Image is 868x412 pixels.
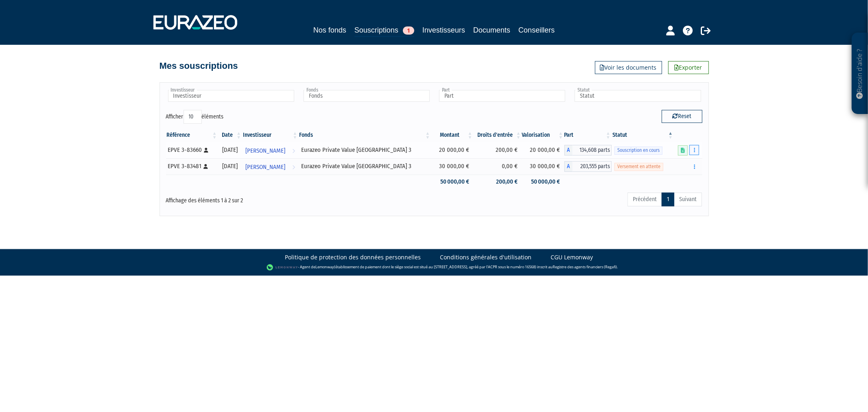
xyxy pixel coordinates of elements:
[668,61,709,74] a: Exporter
[204,164,208,169] i: [Français] Personne physique
[315,264,334,270] a: Lemonway
[662,110,702,123] button: Reset
[313,24,346,36] a: Nos fonds
[221,146,239,154] div: [DATE]
[245,160,285,175] span: [PERSON_NAME]
[522,128,564,142] th: Valorisation: activer pour trier la colonne par ordre croissant
[403,26,414,35] span: 1
[564,145,612,156] div: A - Eurazeo Private Value Europe 3
[422,24,465,36] a: Investisseurs
[518,24,555,36] a: Conseillers
[431,158,473,175] td: 30 000,00 €
[564,161,612,172] div: A - Eurazeo Private Value Europe 3
[564,128,612,142] th: Part: activer pour trier la colonne par ordre croissant
[522,158,564,175] td: 30 000,00 €
[168,162,215,171] div: EPVE 3-83481
[551,253,593,261] a: CGU Lemonway
[473,24,510,36] a: Documents
[242,128,298,142] th: Investisseur: activer pour trier la colonne par ordre croissant
[242,158,298,175] a: [PERSON_NAME]
[474,158,522,175] td: 0,00 €
[298,128,431,142] th: Fonds: activer pour trier la colonne par ordre croissant
[166,110,224,124] label: Afficher éléments
[612,128,674,142] th: Statut : activer pour trier la colonne par ordre d&eacute;croissant
[245,143,285,158] span: [PERSON_NAME]
[285,253,421,261] a: Politique de protection des données personnelles
[553,264,617,270] a: Registre des agents financiers (Regafi)
[242,142,298,158] a: [PERSON_NAME]
[168,146,215,154] div: EPVE 3-83660
[292,143,295,158] i: Voir l'investisseur
[301,162,428,171] div: Eurazeo Private Value [GEOGRAPHIC_DATA] 3
[204,148,209,153] i: [Français] Personne physique
[564,145,573,156] span: A
[431,142,473,158] td: 20 000,00 €
[301,146,428,154] div: Eurazeo Private Value [GEOGRAPHIC_DATA] 3
[474,142,522,158] td: 200,00 €
[595,61,662,74] a: Voir les documents
[474,175,522,189] td: 200,00 €
[431,175,473,189] td: 50 000,00 €
[522,142,564,158] td: 20 000,00 €
[166,128,218,142] th: Référence : activer pour trier la colonne par ordre croissant
[573,145,612,156] span: 134,608 parts
[184,110,202,124] select: Afficheréléments
[153,15,237,30] img: 1732889491-logotype_eurazeo_blanc_rvb.png
[614,163,663,171] span: Versement en attente
[354,24,414,37] a: Souscriptions1
[662,193,674,206] a: 1
[160,61,238,71] h4: Mes souscriptions
[292,160,295,175] i: Voir l'investisseur
[166,192,383,205] div: Affichage des éléments 1 à 2 sur 2
[855,37,865,110] p: Besoin d'aide ?
[573,161,612,172] span: 203,555 parts
[221,162,239,171] div: [DATE]
[564,161,573,172] span: A
[522,175,564,189] td: 50 000,00 €
[474,128,522,142] th: Droits d'entrée: activer pour trier la colonne par ordre croissant
[267,263,298,272] img: logo-lemonway.png
[431,128,473,142] th: Montant: activer pour trier la colonne par ordre croissant
[8,263,860,272] div: - Agent de (établissement de paiement dont le siège social est situé au [STREET_ADDRESS], agréé p...
[218,128,242,142] th: Date: activer pour trier la colonne par ordre croissant
[440,253,532,261] a: Conditions générales d'utilisation
[614,147,662,154] span: Souscription en cours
